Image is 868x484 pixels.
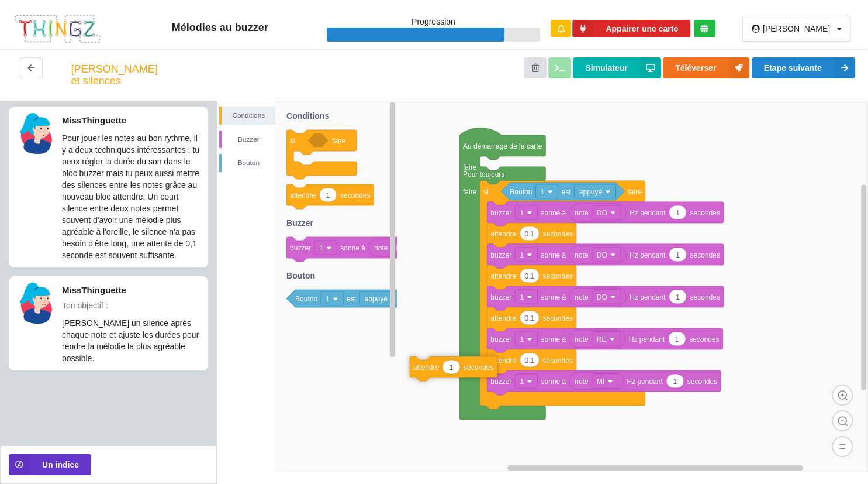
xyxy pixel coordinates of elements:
[694,20,715,37] div: Tu es connecté au serveur de création de Thingz
[71,63,158,87] div: [PERSON_NAME] et silences
[630,293,666,301] text: Hz pendant
[413,363,439,372] text: attendre
[326,295,330,303] text: 1
[490,230,516,238] text: attendre
[541,335,566,344] text: sonne à
[543,272,573,280] text: secondes
[525,230,535,238] text: 0.1
[689,335,719,344] text: secondes
[374,244,388,252] text: note
[463,170,504,179] text: Pour toujours
[332,137,346,145] text: faire
[490,314,516,322] text: attendre
[13,13,101,44] img: thingz_logo.png
[62,317,202,364] p: [PERSON_NAME] un silence après chaque note et ajuste les durées pour rendre la mélodie la plus ag...
[630,251,666,259] text: Hz pendant
[763,25,830,33] div: [PERSON_NAME]
[62,132,202,261] p: Pour jouer les notes au bon rythme, il y a deux techniques intéressantes : tu peux régler la duré...
[573,57,660,78] button: Simulateur
[597,377,604,386] text: MI
[290,244,311,252] text: buzzer
[62,114,202,126] p: MissThinguette
[9,454,91,475] button: Un indice
[286,218,313,228] text: Buzzer
[575,251,589,259] text: note
[597,251,607,259] text: DO
[490,251,511,259] text: buzzer
[463,188,477,196] text: faire
[320,244,324,252] text: 1
[575,293,589,301] text: note
[113,21,327,35] div: Mélodies au buzzer
[575,335,589,344] text: note
[541,377,566,386] text: sonne à
[490,293,511,301] text: buzzer
[676,251,680,259] text: 1
[490,335,511,344] text: buzzer
[347,295,357,303] text: est
[520,209,524,217] text: 1
[752,57,855,78] button: Etape suivante
[541,251,566,259] text: sonne à
[524,57,547,78] button: Annuler les modifications et revenir au début de l'étape
[340,244,365,252] text: sonne à
[676,293,680,301] text: 1
[464,363,493,372] text: secondes
[290,137,295,145] text: si
[572,20,690,38] button: Appairer une carte
[675,335,679,344] text: 1
[525,356,535,365] text: 0.1
[463,142,542,150] text: Au démarrage de la carte
[490,356,516,365] text: attendre
[676,209,680,217] text: 1
[630,209,666,217] text: Hz pendant
[525,314,535,322] text: 0.1
[520,293,524,301] text: 1
[579,188,603,196] text: appuyé
[62,300,202,311] p: Ton objectif :
[483,188,489,196] text: si
[463,163,477,171] text: faire
[575,209,589,217] text: note
[690,293,720,301] text: secondes
[490,272,516,280] text: attendre
[575,377,589,386] text: note
[286,271,315,280] text: Bouton
[629,335,665,344] text: Hz pendant
[543,356,573,365] text: secondes
[663,57,749,78] button: Téléverser
[562,188,572,196] text: est
[690,209,720,217] text: secondes
[490,209,511,217] text: buzzer
[541,188,545,196] text: 1
[327,16,540,28] p: Progression
[597,209,607,217] text: DO
[628,188,642,196] text: faire
[543,230,573,238] text: secondes
[490,377,511,386] text: buzzer
[597,335,607,344] text: RE
[541,293,566,301] text: sonne à
[597,293,607,301] text: DO
[286,111,329,121] text: Conditions
[673,377,677,386] text: 1
[222,133,275,145] div: Buzzer
[326,191,330,200] text: 1
[690,251,720,259] text: secondes
[687,377,717,386] text: secondes
[510,188,532,196] text: Bouton
[62,284,202,296] p: MissThinguette
[543,314,573,322] text: secondes
[520,251,524,259] text: 1
[295,295,317,303] text: Bouton
[340,191,370,200] text: secondes
[449,363,454,372] text: 1
[365,295,388,303] text: appuyé
[222,109,275,121] div: Conditions
[222,157,275,169] div: Bouton
[627,377,663,386] text: Hz pendant
[520,335,524,344] text: 1
[541,209,566,217] text: sonne à
[290,191,316,200] text: attendre
[520,377,524,386] text: 1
